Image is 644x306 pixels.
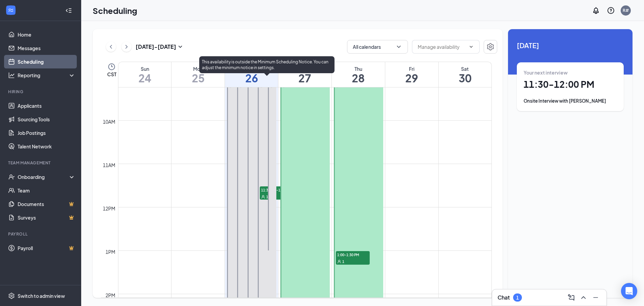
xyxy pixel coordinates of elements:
svg: Settings [8,292,15,299]
div: Thu [332,65,385,72]
svg: ChevronDown [395,43,402,50]
a: Team [18,184,75,197]
span: 11:30 AM-12:00 PM [260,186,294,193]
a: PayrollCrown [18,241,75,255]
a: DocumentsCrown [18,197,75,211]
svg: Settings [486,43,495,51]
div: Onsite Interview with [PERSON_NAME] [524,98,617,104]
a: August 29, 2025 [385,62,438,87]
div: This availability is outside the Minimum Scheduling Notice. You can adjust the minimum notice in ... [199,56,335,73]
div: Fri [385,65,438,72]
div: Switch to admin view [18,292,65,299]
svg: User [337,260,341,264]
div: 1pm [104,248,117,256]
div: 2pm [104,291,117,299]
div: Sat [439,65,491,72]
svg: User [261,195,265,199]
a: Home [18,28,75,41]
span: 1 [342,259,344,264]
svg: Collapse [65,7,72,14]
span: [DATE] [517,40,624,50]
svg: WorkstreamLogo [7,7,14,14]
div: Hiring [8,89,74,95]
h1: 27 [278,72,331,84]
div: 12pm [101,205,117,212]
h3: [DATE] - [DATE] [136,43,176,50]
svg: UserCheck [8,174,15,180]
h1: 25 [171,72,225,84]
svg: ChevronUp [579,293,588,302]
h1: Scheduling [93,5,137,16]
svg: ChevronLeft [108,43,114,51]
div: 10am [101,118,117,125]
a: August 25, 2025 [171,62,225,87]
svg: Analysis [8,72,15,79]
button: Settings [484,40,497,54]
div: Reporting [18,72,76,79]
a: Sourcing Tools [18,113,75,126]
h1: 26 [225,72,278,84]
button: ComposeMessage [566,292,577,303]
svg: ChevronDown [468,44,474,49]
h3: Chat [498,294,510,301]
a: Job Postings [18,126,75,140]
a: August 24, 2025 [118,62,171,87]
div: Sun [118,65,171,72]
button: Minimize [590,292,601,303]
a: Talent Network [18,140,75,153]
button: ChevronUp [578,292,589,303]
div: Open Intercom Messenger [621,283,637,299]
svg: Clock [108,63,116,71]
a: SurveysCrown [18,211,75,224]
svg: Notifications [592,6,600,15]
h1: 11:30 - 12:00 PM [524,79,617,90]
div: Team Management [8,160,74,166]
button: ChevronLeft [106,42,116,52]
div: Mon [171,65,225,72]
svg: Minimize [592,293,600,302]
svg: SmallChevronDown [176,43,184,51]
button: ChevronRight [121,42,132,52]
div: R# [623,7,629,13]
svg: ComposeMessage [567,293,575,302]
div: 1 [516,295,519,301]
span: 1 [266,195,268,199]
div: Your next interview [524,69,617,76]
a: Applicants [18,99,75,113]
div: Payroll [8,231,74,237]
svg: ChevronRight [123,43,130,51]
svg: QuestionInfo [607,6,615,15]
span: CST [107,71,116,78]
h1: 29 [385,72,438,84]
h1: 30 [439,72,491,84]
span: 1:00-1:30 PM [336,251,370,258]
a: August 30, 2025 [439,62,491,87]
h1: 28 [332,72,385,84]
button: All calendarsChevronDown [347,40,408,54]
div: Onboarding [18,174,70,180]
a: Scheduling [18,55,75,68]
input: Manage availability [418,43,466,50]
a: August 28, 2025 [332,62,385,87]
a: Messages [18,41,75,55]
h1: 24 [118,72,171,84]
div: 11am [101,161,117,169]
